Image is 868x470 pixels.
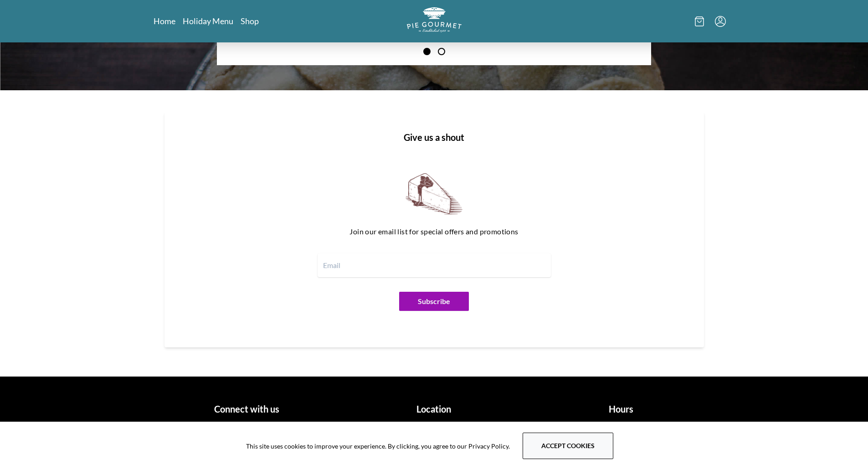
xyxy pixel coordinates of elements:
[344,402,524,416] h1: Location
[406,173,462,214] img: newsletter
[241,15,259,26] a: Shop
[399,292,469,311] button: Subscribe
[318,253,551,277] input: Email
[531,402,711,416] h1: Hours
[407,7,462,35] a: Logo
[179,130,689,144] h1: Give us a shout
[246,441,510,451] span: This site uses cookies to improve your experience. By clicking, you agree to our Privacy Policy.
[201,224,668,239] p: Join our email list for special offers and promotions
[183,15,233,26] a: Holiday Menu
[407,7,462,32] img: logo
[715,16,726,27] button: Menu
[523,433,613,459] button: Accept cookies
[157,402,337,416] h1: Connect with us
[154,15,175,26] a: Home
